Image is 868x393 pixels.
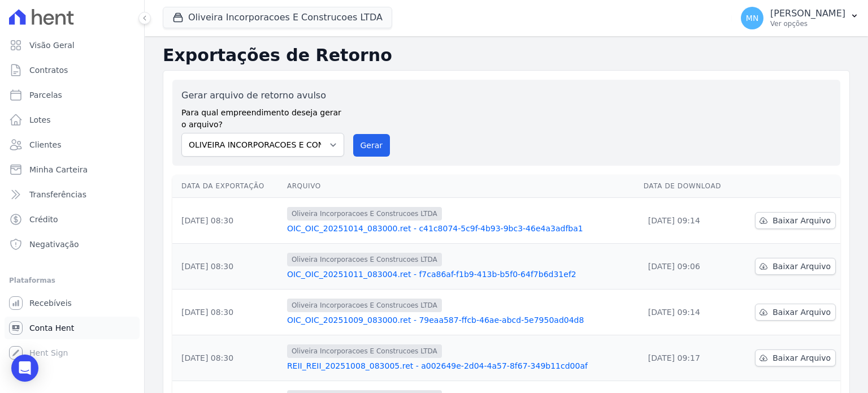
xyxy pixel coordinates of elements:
td: [DATE] 09:14 [639,198,738,244]
span: Baixar Arquivo [772,306,831,318]
button: MN [PERSON_NAME] Ver opções [732,2,868,34]
span: Lotes [29,114,51,126]
button: Gerar [353,134,390,157]
a: OIC_OIC_20251009_083000.ret - 79eaa587-ffcb-46ae-abcd-5e7950ad04d8 [287,314,635,326]
td: [DATE] 09:14 [639,290,738,335]
div: Plataformas [9,274,135,287]
a: Baixar Arquivo [755,349,836,366]
span: Minha Carteira [29,164,88,175]
th: Data da Exportação [172,175,283,198]
a: Minha Carteira [5,158,140,181]
p: Ver opções [770,19,845,28]
span: Conta Hent [29,322,74,334]
a: Lotes [5,109,140,131]
a: Baixar Arquivo [755,212,836,229]
a: Negativação [5,233,140,256]
span: Transferências [29,189,86,200]
span: Clientes [29,139,61,150]
a: Recebíveis [5,292,140,314]
span: Oliveira Incorporacoes E Construcoes LTDA [287,207,442,221]
span: Crédito [29,214,58,225]
span: Recebíveis [29,297,72,309]
span: MN [746,14,759,22]
th: Arquivo [283,175,639,198]
a: Baixar Arquivo [755,258,836,275]
span: Parcelas [29,89,62,101]
td: [DATE] 08:30 [172,335,283,381]
span: Visão Geral [29,40,75,51]
span: Baixar Arquivo [772,261,831,272]
a: Clientes [5,133,140,156]
div: Open Intercom Messenger [11,355,38,382]
label: Para qual empreendimento deseja gerar o arquivo? [181,102,344,131]
button: Oliveira Incorporacoes E Construcoes LTDA [163,7,392,28]
a: OIC_OIC_20251011_083004.ret - f7ca86af-f1b9-413b-b5f0-64f7b6d31ef2 [287,269,635,280]
td: [DATE] 08:30 [172,198,283,244]
a: Transferências [5,183,140,206]
h2: Exportações de Retorno [163,45,850,66]
a: Conta Hent [5,317,140,339]
span: Oliveira Incorporacoes E Construcoes LTDA [287,299,442,312]
span: Baixar Arquivo [772,215,831,226]
p: [PERSON_NAME] [770,8,845,19]
a: Crédito [5,208,140,231]
span: Oliveira Incorporacoes E Construcoes LTDA [287,344,442,358]
td: [DATE] 08:30 [172,244,283,290]
a: Baixar Arquivo [755,304,836,321]
td: [DATE] 09:06 [639,244,738,290]
a: OIC_OIC_20251014_083000.ret - c41c8074-5c9f-4b93-9bc3-46e4a3adfba1 [287,223,635,234]
td: [DATE] 09:17 [639,335,738,381]
a: Contratos [5,59,140,81]
span: Negativação [29,239,79,250]
a: Parcelas [5,84,140,106]
label: Gerar arquivo de retorno avulso [181,89,344,102]
a: REII_REII_20251008_083005.ret - a002649e-2d04-4a57-8f67-349b11cd00af [287,360,635,372]
a: Visão Geral [5,34,140,57]
span: Baixar Arquivo [772,352,831,364]
span: Contratos [29,64,68,76]
th: Data de Download [639,175,738,198]
td: [DATE] 08:30 [172,290,283,335]
span: Oliveira Incorporacoes E Construcoes LTDA [287,253,442,266]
